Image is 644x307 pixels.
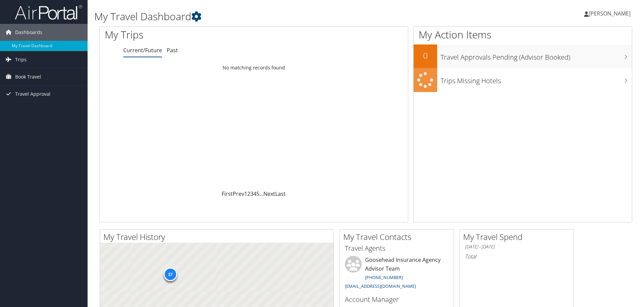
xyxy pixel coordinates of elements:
[441,49,632,62] h3: Travel Approvals Pending (Advisor Booked)
[164,268,177,281] div: 37
[247,190,250,197] a: 2
[233,190,244,197] a: Prev
[15,51,27,68] span: Trips
[584,3,637,24] a: [PERSON_NAME]
[589,10,631,17] span: [PERSON_NAME]
[123,47,162,54] a: Current/Future
[105,28,275,42] h1: My Trips
[365,274,403,280] a: [PHONE_NUMBER]
[222,190,233,197] a: First
[94,9,456,24] h1: My Travel Dashboard
[465,244,569,250] h6: [DATE] - [DATE]
[15,68,41,85] span: Book Travel
[441,73,632,86] h3: Trips Missing Hotels
[414,44,632,68] a: 0Travel Approvals Pending (Advisor Booked)
[345,283,416,289] a: [EMAIL_ADDRESS][DOMAIN_NAME]
[259,190,263,197] span: …
[343,231,454,243] h2: My Travel Contacts
[15,4,82,20] img: airportal-logo.png
[103,231,333,243] h2: My Travel History
[463,231,574,243] h2: My Travel Spend
[15,24,42,41] span: Dashboards
[465,253,569,260] h6: Total
[167,47,178,54] a: Past
[100,62,408,74] td: No matching records found
[414,50,437,61] h2: 0
[345,244,449,253] h3: Travel Agents
[345,295,449,304] h3: Account Manager
[414,28,632,42] h1: My Action Items
[244,190,247,197] a: 1
[253,190,256,197] a: 4
[256,190,259,197] a: 5
[275,190,286,197] a: Last
[342,256,452,292] li: Goosehead Insurance Agency Advisor Team
[263,190,275,197] a: Next
[414,68,632,92] a: Trips Missing Hotels
[15,86,51,102] span: Travel Approval
[250,190,253,197] a: 3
